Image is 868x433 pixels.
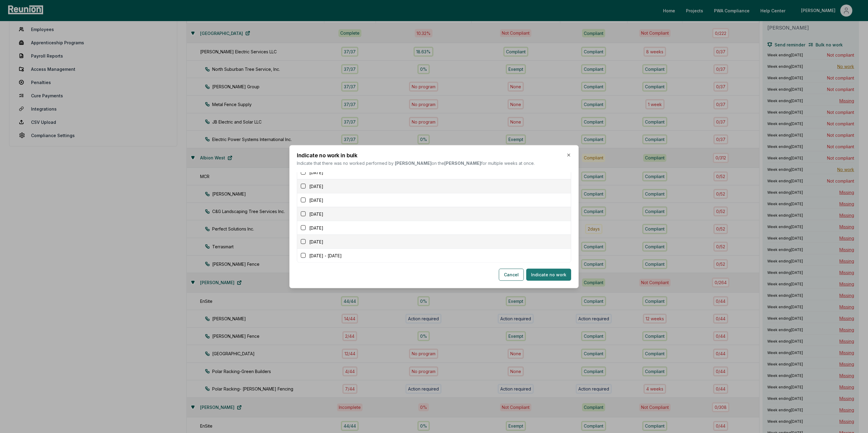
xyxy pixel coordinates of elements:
b: [PERSON_NAME] [444,160,481,165]
div: [DATE] [301,224,571,231]
div: [DATE] [301,238,571,245]
div: [DATE] [301,183,571,189]
h2: Indicate no work in bulk [297,152,571,158]
p: Indicate that there was no worked performed by on the for multiple weeks at once. [297,160,571,166]
div: [DATE] [301,197,571,203]
div: [DATE] [301,211,571,217]
button: Indicate no work [526,268,571,281]
div: [DATE] - [DATE] [301,252,571,259]
div: [DATE] [301,169,571,175]
button: Cancel [499,268,524,281]
b: [PERSON_NAME] [395,160,432,165]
